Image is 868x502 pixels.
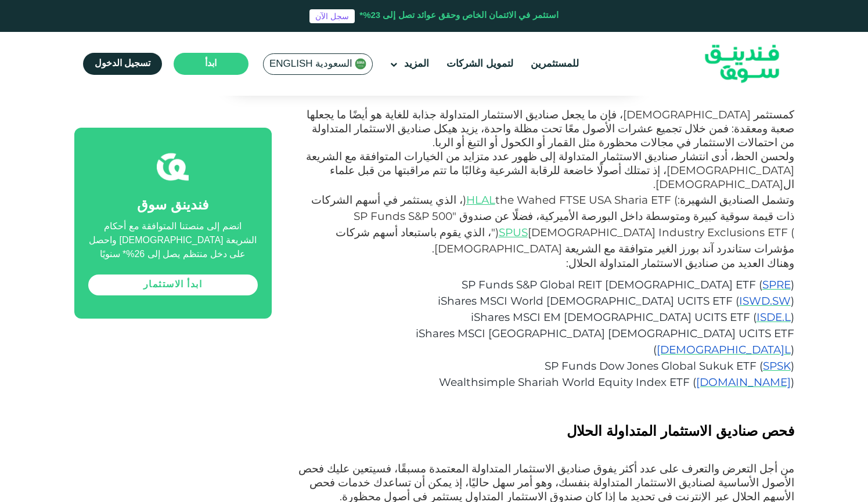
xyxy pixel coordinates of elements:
a: ISDE.L [757,310,791,324]
a: للمستثمرين [528,55,582,74]
span: the Wahed FTSE USA Sharia ETF ( [495,193,678,207]
img: fsicon [157,151,189,183]
a: ISWD.SW [739,294,791,308]
span: ) [791,343,794,356]
span: فحص صناديق الاستثمار المتداولة الحلال [567,422,794,439]
span: ) [791,359,794,373]
span: ، الذي يستثمر في أسهم الشركات ذات قيمة سوقية كبيرة ومتوسطة داخل البورصة الأميركية، فضلًا عن صندوق " [311,193,794,223]
span: المزيد [404,59,429,69]
span: تسجيل الدخول [95,59,150,68]
span: وتشمل الصناديق الشهيرة: [678,193,794,207]
a: SPUS [499,226,528,239]
span: iShares MSCI World [DEMOGRAPHIC_DATA] UCITS ETF ( [438,294,739,308]
span: iShares MSCI EM [DEMOGRAPHIC_DATA] UCITS ETF ( [471,310,757,324]
span: ) [463,193,466,207]
span: ولحسن الحظ، أدى انتشار صناديق الاستثمار المتداولة إلى ظهور عدد متزايد من الخيارات المتوافقة مع ال... [306,150,794,191]
img: SA Flag [355,58,366,70]
div: انضم إلى منصتنا المتوافقة مع أحكام الشريعة [DEMOGRAPHIC_DATA] واحصل على دخل منتظم يصل إلى 26%* سن... [88,220,258,262]
a: HLAL [466,193,495,207]
a: ابدأ الاستثمار [88,275,258,295]
span: ) [791,294,794,308]
img: Logo [685,35,799,93]
a: سجل الآن [309,9,355,23]
div: استثمر في الائتمان الخاص وحقق عوائد تصل إلى 23%* [359,9,558,23]
span: ) [791,310,794,324]
span: كمستثمر [DEMOGRAPHIC_DATA]، فإن ما يجعل صناديق الاستثمار المتداولة جذابة للغاية هو أيضًا ما يجعله... [307,108,794,149]
span: وهناك العديد من صناديق الاستثمار المتداولة الحلال: [566,257,794,270]
span: iShares MSCI [GEOGRAPHIC_DATA] [DEMOGRAPHIC_DATA] UCITS ETF ( [416,327,794,356]
a: [DEMOGRAPHIC_DATA]L [657,343,791,356]
a: SPRE [762,278,791,291]
span: SP Funds S&P Global REIT [DEMOGRAPHIC_DATA] ETF ( [462,278,762,291]
a: لتمويل الشركات [444,55,516,74]
span: SP Funds S&P 500 [DEMOGRAPHIC_DATA] Industry Exclusions ETF ( [354,210,794,239]
span: فندينق سوق [137,199,208,212]
span: Wealthsimple Shariah World Equity Index ETF ( [439,375,696,389]
span: SP Funds Dow Jones Global Sukuk ETF ( [545,359,763,373]
span: ) [791,375,794,389]
span: السعودية English [269,57,352,71]
span: ) [495,226,499,239]
a: SPSK [763,359,791,373]
span: ) [791,278,794,291]
span: "، الذي يقوم باستبعاد أسهم شركات مؤشرات ستاندرد آند بورز الغير متوافقة مع الشريعة [DEMOGRAPHIC_DA... [336,226,794,255]
span: ابدأ [205,59,217,68]
a: [DOMAIN_NAME] [696,375,791,389]
a: تسجيل الدخول [83,53,162,75]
